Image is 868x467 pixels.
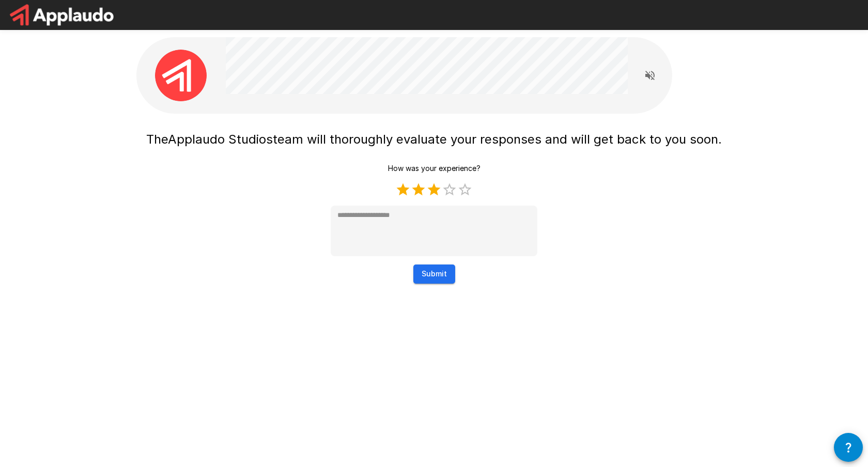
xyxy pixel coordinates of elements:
span: Applaudo Studios [168,132,273,147]
p: How was your experience? [388,163,481,174]
span: team will thoroughly evaluate your responses and will get back to you soon. [273,132,722,147]
span: The [146,132,168,147]
img: applaudo_avatar.png [155,50,207,101]
button: Submit [413,264,455,284]
button: Read questions aloud [640,65,660,86]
